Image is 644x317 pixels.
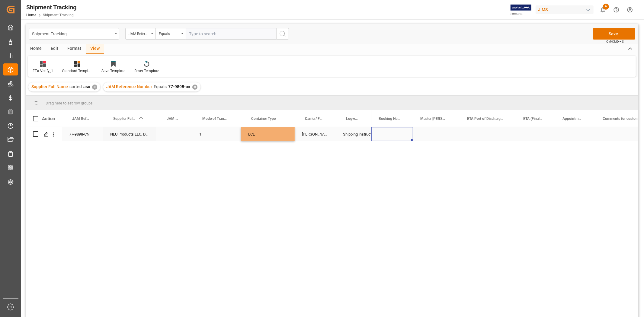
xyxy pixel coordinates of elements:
div: Edit [46,44,63,54]
button: open menu [125,28,155,40]
span: sorted [69,84,82,89]
span: Drag here to set row groups [46,101,93,105]
div: JIMS [536,5,594,14]
div: JAM Reference Number [129,30,149,37]
div: ETA Verify_1 [33,68,53,74]
span: JAM Reference Number [72,117,90,121]
div: 1 [192,127,241,141]
span: Carrier/ Forwarder Name [305,117,323,121]
div: Standard Templates [62,68,92,74]
span: JAM Shipment Number [167,117,179,121]
div: ✕ [192,85,197,90]
span: Logward Status [346,117,359,121]
span: ETA (Final Delivery Location) [523,117,543,121]
span: Booking Number [379,117,400,121]
div: ✕ [92,85,97,90]
button: JIMS [536,4,596,15]
div: Shipment Tracking [26,3,76,12]
div: View [86,44,104,54]
span: JAM Reference Number [106,84,152,89]
div: [PERSON_NAME] [295,127,336,141]
a: Home [26,13,36,17]
div: Action [42,116,55,121]
span: 6 [603,4,609,10]
div: LCL [241,127,295,141]
div: 77-9898-CN [62,127,103,141]
button: Save [593,28,635,40]
span: ETA Port of Discharge (Destination) [467,117,503,121]
div: Shipping instructions sent [343,127,364,141]
span: Equals [154,84,167,89]
div: NLU Products LLC, DBA Bodyguardz [103,127,156,141]
button: search button [276,28,289,40]
span: Supplier Full Name [113,117,136,121]
span: 77-9898-cn [168,84,190,89]
button: open menu [29,28,119,40]
div: Reset Template [134,68,159,74]
img: Exertis%20JAM%20-%20Email%20Logo.jpg_1722504956.jpg [511,5,531,15]
button: open menu [155,28,186,40]
div: Save Template [101,68,125,74]
div: Format [63,44,86,54]
span: Mode of Transport [202,117,228,121]
div: Shipment Tracking [32,30,113,37]
button: Help Center [610,3,623,17]
span: asc [83,84,90,89]
span: Supplier Full Name [31,84,68,89]
div: Home [26,44,46,54]
span: Master [PERSON_NAME] of Lading Number [420,117,447,121]
span: Ctrl/CMD + S [606,39,624,44]
span: Appointment Start Date [562,117,583,121]
span: Container Type [251,117,276,121]
div: Equals [159,30,179,37]
div: Press SPACE to select this row. [26,127,371,141]
input: Type to search [186,28,276,40]
button: show 6 new notifications [596,3,610,17]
